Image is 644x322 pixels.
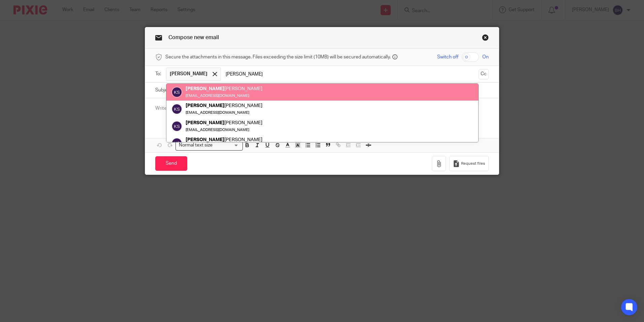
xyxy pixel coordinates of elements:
img: svg%3E [171,104,182,115]
span: [PERSON_NAME] [170,71,207,77]
span: Secure the attachments in this message. Files exceeding the size limit (10MB) will be secured aut... [165,54,391,60]
small: [EMAIL_ADDRESS][DOMAIN_NAME] [186,111,249,115]
img: svg%3E [171,121,182,132]
span: Request files [461,161,485,166]
div: [PERSON_NAME] [186,136,262,143]
small: [EMAIL_ADDRESS][DOMAIN_NAME] [186,94,249,98]
img: svg%3E [171,138,182,149]
div: [PERSON_NAME] [186,85,262,92]
em: [PERSON_NAME] [186,86,224,91]
input: Send [155,156,187,171]
button: Request files [449,156,488,171]
label: To: [155,71,163,77]
input: Search for option [215,142,239,149]
img: svg%3E [171,87,182,98]
em: [PERSON_NAME] [186,103,224,108]
button: Cc [479,69,489,79]
a: Close this dialog window [482,34,489,43]
em: [PERSON_NAME] [186,137,224,142]
span: Normal text size [177,142,214,149]
small: [EMAIL_ADDRESS][DOMAIN_NAME] [186,128,249,132]
span: Switch off [437,54,458,60]
em: [PERSON_NAME] [186,120,224,125]
div: [PERSON_NAME] [186,119,262,126]
span: On [482,54,489,60]
div: [PERSON_NAME] [186,103,262,109]
div: Search for option [175,140,243,151]
label: Subject: [155,87,173,93]
span: Compose new email [168,35,219,40]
